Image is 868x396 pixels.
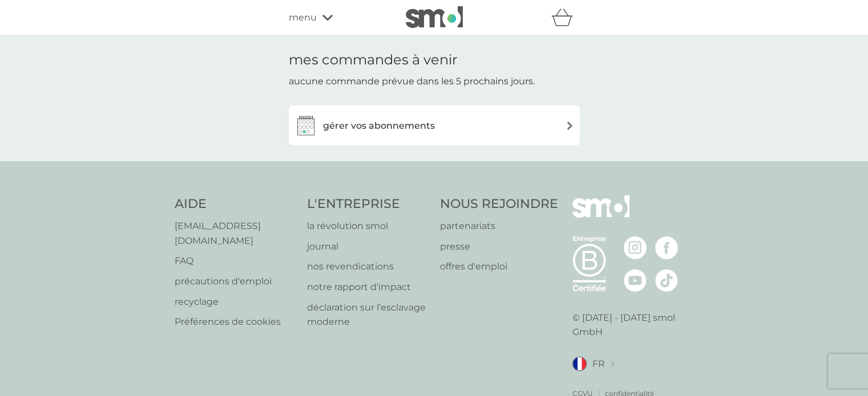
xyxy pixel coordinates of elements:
[592,357,605,371] span: FR
[572,195,629,234] img: smol
[440,239,558,254] a: presse
[307,280,429,295] a: notre rapport d'impact
[624,236,647,259] img: visitez la page Instagram de smol
[440,219,558,234] a: partenariats
[175,254,296,268] a: FAQ
[655,236,678,259] img: visitez la page Facebook de smol
[175,195,296,213] h4: AIDE
[289,10,317,25] span: menu
[655,269,678,292] img: visitez la page TikTok de smol
[289,52,458,68] h1: mes commandes à venir
[406,6,463,28] img: smol
[175,219,296,248] a: [EMAIL_ADDRESS][DOMAIN_NAME]
[566,121,574,130] img: flèche à droite
[323,119,435,133] h3: gérer vos abonnements
[572,357,587,371] img: FR drapeau
[440,195,558,213] h4: NOUS REJOINDRE
[624,269,647,292] img: visitez la page Youtube de smol
[175,315,296,329] a: Préférences de cookies
[175,274,296,289] a: précautions d'emploi
[307,300,429,329] a: déclaration sur l’esclavage moderne
[175,295,296,309] a: recyclage
[440,259,558,274] a: offres d'emploi
[307,219,429,234] a: la révolution smol
[307,239,429,254] a: journal
[611,361,614,367] img: changer de pays
[289,74,535,89] p: aucune commande prévue dans les 5 prochains jours.
[307,259,429,274] a: nos revendications
[551,6,580,29] div: panier
[572,311,694,340] p: © [DATE] - [DATE] smol GmbH
[307,195,429,213] h4: L'ENTREPRISE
